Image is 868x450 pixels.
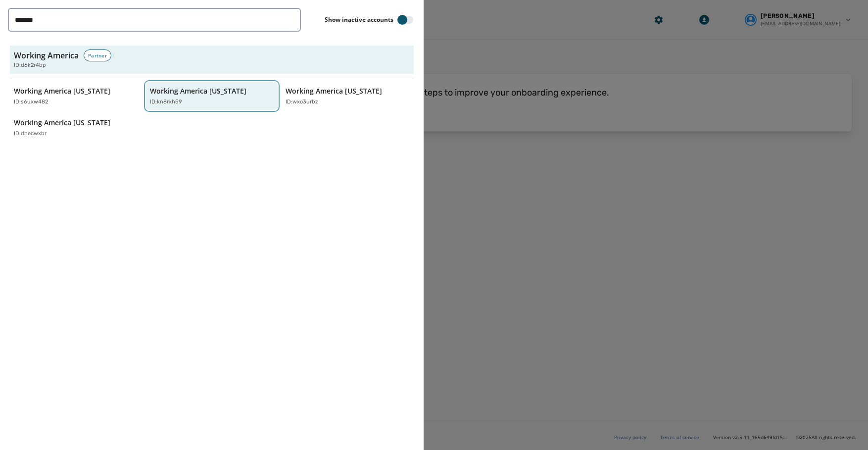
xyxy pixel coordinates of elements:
div: Partner [84,50,111,61]
label: Show inactive accounts [325,16,393,24]
h3: Working America [14,50,79,61]
p: ID: s6uxw482 [14,98,48,106]
button: Working America [US_STATE]ID:s6uxw482 [10,82,142,110]
p: ID: kn8rxh59 [150,98,182,106]
p: Working America [US_STATE] [14,118,110,128]
p: Working America [US_STATE] [14,86,110,96]
p: ID: wxo3urbz [286,98,318,106]
p: ID: dhecwxbr [14,130,47,138]
p: Working America [US_STATE] [286,86,382,96]
button: Working AmericaPartnerID:d6k2r4bp [10,46,414,74]
p: Working America [US_STATE] [150,86,246,96]
span: ID: d6k2r4bp [14,61,46,70]
button: Working America [US_STATE]ID:wxo3urbz [282,82,414,110]
button: Working America [US_STATE]ID:kn8rxh59 [146,82,278,110]
button: Working America [US_STATE]ID:dhecwxbr [10,114,142,142]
